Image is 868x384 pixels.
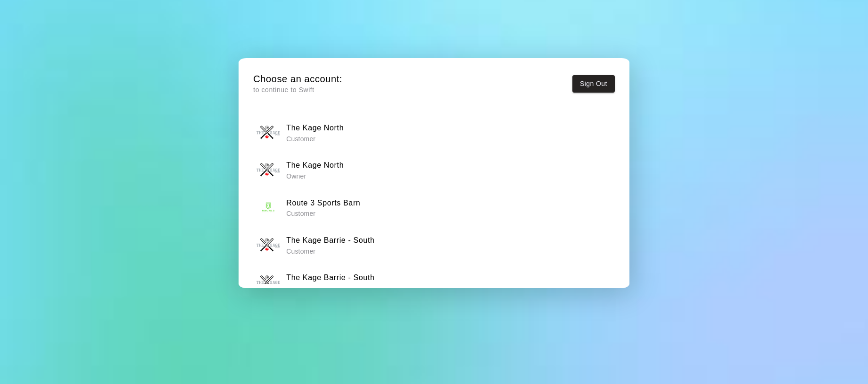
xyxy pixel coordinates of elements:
[253,155,614,185] button: The Kage NorthThe Kage North Owner
[286,197,360,209] h6: Route 3 Sports Barn
[256,233,280,257] img: The Kage Barrie - South
[253,118,614,147] button: The Kage NorthThe Kage North Customer
[572,75,615,93] button: Sign Out
[286,247,374,256] p: Customer
[253,73,342,85] h5: Choose an account:
[256,158,280,182] img: The Kage North
[253,85,342,95] p: to continue to Swift
[253,230,614,260] button: The Kage Barrie - SouthThe Kage Barrie - South Customer
[253,193,614,222] button: Route 3 Sports BarnRoute 3 Sports Barn Customer
[286,159,344,171] h6: The Kage North
[256,271,280,294] img: The Kage Barrie - South
[286,234,374,247] h6: The Kage Barrie - South
[286,171,344,181] p: Owner
[286,122,344,134] h6: The Kage North
[256,196,280,220] img: Route 3 Sports Barn
[286,272,374,284] h6: The Kage Barrie - South
[286,284,374,293] p: Owner
[256,121,280,145] img: The Kage North
[286,134,344,144] p: Customer
[286,209,360,218] p: Customer
[253,268,614,298] button: The Kage Barrie - SouthThe Kage Barrie - South Owner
